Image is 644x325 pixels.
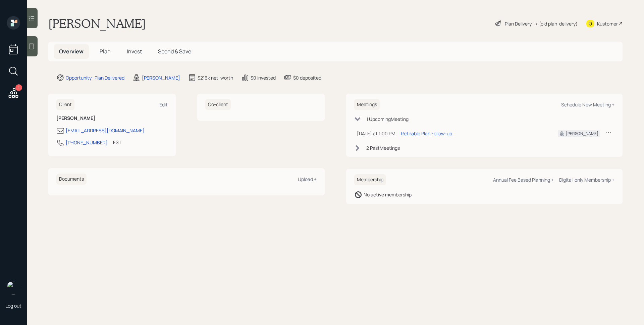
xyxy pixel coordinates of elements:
div: Digital-only Membership + [559,177,614,183]
div: [EMAIL_ADDRESS][DOMAIN_NAME] [66,127,145,134]
h6: Membership [354,174,386,185]
div: Annual Fee Based Planning + [493,177,554,183]
span: Overview [59,48,84,55]
h6: Meetings [354,99,380,110]
div: $0 deposited [293,74,321,81]
img: james-distasi-headshot.png [7,281,20,294]
div: Upload + [298,176,317,182]
div: [PERSON_NAME] [566,131,598,137]
div: [DATE] at 1:00 PM [357,130,395,137]
div: 1 [15,84,22,91]
span: Plan [100,48,111,55]
span: Invest [127,48,142,55]
div: • (old plan-delivery) [535,20,578,27]
div: 2 Past Meeting s [366,144,400,151]
div: $0 invested [251,74,276,81]
div: Retirable Plan Follow-up [401,130,452,137]
div: $216k net-worth [198,74,233,81]
h1: [PERSON_NAME] [48,16,146,31]
div: [PERSON_NAME] [142,74,180,81]
h6: Documents [56,174,87,185]
span: Spend & Save [158,48,191,55]
div: Edit [159,101,168,108]
h6: Client [56,99,74,110]
div: 1 Upcoming Meeting [366,115,409,123]
div: EST [113,139,121,146]
div: Log out [5,303,21,309]
h6: Co-client [205,99,231,110]
div: [PHONE_NUMBER] [66,139,108,146]
h6: [PERSON_NAME] [56,115,168,121]
div: Schedule New Meeting + [561,101,614,108]
div: No active membership [364,191,412,198]
div: Opportunity · Plan Delivered [66,74,124,81]
div: Plan Delivery [505,20,532,27]
div: Kustomer [597,20,618,27]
